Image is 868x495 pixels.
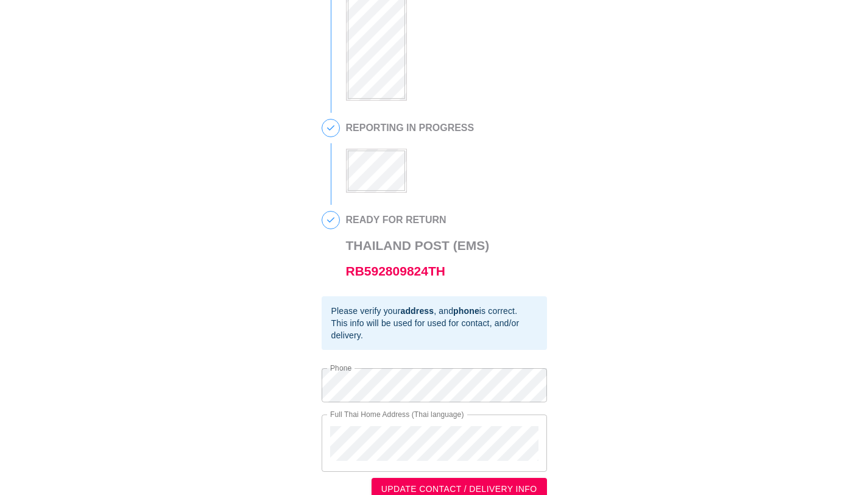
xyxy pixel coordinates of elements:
b: phone [453,306,479,316]
h2: REPORTING IN PROGRESS [346,123,475,134]
a: RB592809824TH [346,264,445,278]
h2: READY FOR RETURN [346,215,490,226]
div: Please verify your , and is correct. [331,305,537,317]
h3: Thailand Post (EMS) [346,233,490,284]
span: 3 [322,119,339,137]
span: 4 [322,212,339,229]
b: address [400,306,434,316]
div: This info will be used for used for contact, and/or delivery. [331,317,537,341]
